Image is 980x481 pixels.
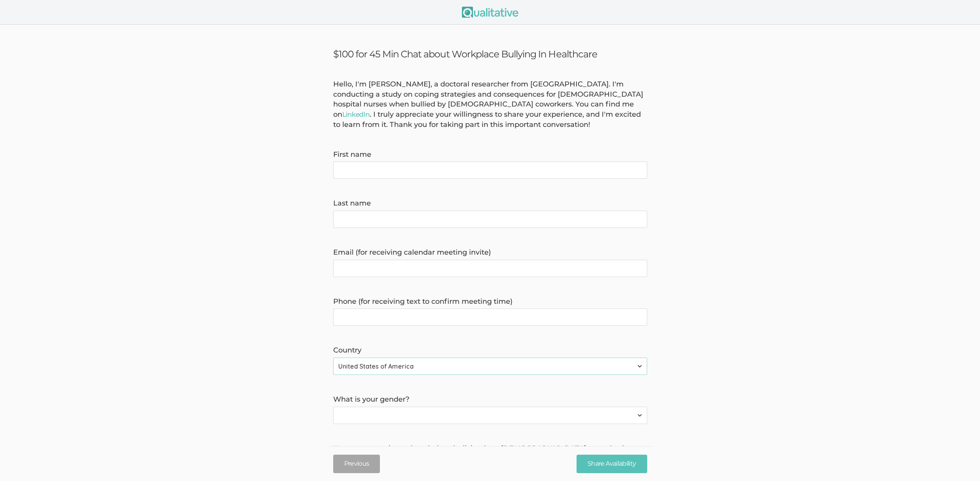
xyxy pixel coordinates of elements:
label: Email (for receiving calendar meeting invite) [333,248,647,258]
label: First name [333,150,647,160]
label: Last name [333,198,647,209]
label: What is your gender? [333,395,647,405]
img: Qualitative [462,7,518,18]
label: Have you experienced workplace bullying by a [DEMOGRAPHIC_DATA] coworker? [333,444,647,454]
input: Share Availability [577,455,647,473]
label: Phone (for receiving text to confirm meeting time) [333,297,647,307]
label: Country [333,345,647,356]
a: LinkedIn [342,110,370,118]
button: Previous [333,455,380,473]
div: Hello, I'm [PERSON_NAME], a doctoral researcher from [GEOGRAPHIC_DATA]. I'm conducting a study on... [327,79,653,130]
h3: $100 for 45 Min Chat about Workplace Bullying In Healthcare [333,48,647,60]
